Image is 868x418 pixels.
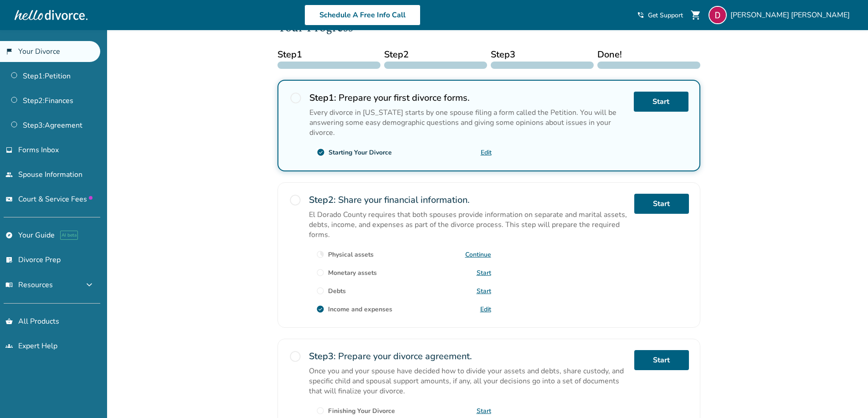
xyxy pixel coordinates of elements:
a: Start [634,92,688,112]
a: Continue [465,250,491,259]
a: Edit [480,305,491,314]
strong: Step 3 : [309,350,336,362]
div: Debts [328,287,346,295]
span: shopping_cart [690,10,701,21]
a: Edit [481,148,492,157]
span: Step 3 [491,48,594,62]
div: Starting Your Divorce [329,148,392,157]
span: Get Support [648,11,683,20]
a: Start [477,268,491,277]
h2: Prepare your first divorce forms. [309,92,627,104]
span: shopping_basket [5,318,13,325]
h2: Share your financial information. [309,194,627,206]
span: expand_more [84,279,95,290]
span: radio_button_unchecked [289,350,302,363]
div: Physical assets [328,250,374,259]
span: explore [5,232,13,239]
span: [PERSON_NAME] [PERSON_NAME] [730,10,853,20]
span: radio_button_unchecked [289,194,302,206]
a: Schedule A Free Info Call [304,5,421,26]
span: radio_button_unchecked [289,92,302,104]
span: Resources [5,280,53,290]
h2: Prepare your divorce agreement. [309,350,627,362]
span: menu_book [5,281,13,289]
span: radio_button_unchecked [316,287,324,295]
p: Once you and your spouse have decided how to divide your assets and debts, share custody, and spe... [309,366,627,396]
span: flag_2 [5,48,13,55]
iframe: Chat Widget [822,374,868,418]
img: David Umstot [709,6,727,24]
span: phone_in_talk [637,11,644,19]
span: AI beta [60,231,78,240]
p: El Dorado County requires that both spouses provide information on separate and marital assets, d... [309,210,627,240]
a: Start [477,287,491,295]
div: Monetary assets [328,268,377,277]
span: people [5,171,13,178]
span: Court & Service Fees [18,194,92,204]
div: Finishing Your Divorce [328,407,395,415]
a: phone_in_talkGet Support [637,11,683,20]
span: Done! [597,48,700,62]
span: Step 1 [277,48,380,62]
span: check_circle [316,305,324,313]
span: clock_loader_40 [316,250,324,258]
span: universal_currency_alt [5,196,13,203]
a: Start [634,194,689,214]
span: list_alt_check [5,256,13,263]
a: Start [477,407,491,415]
span: radio_button_unchecked [316,407,324,415]
p: Every divorce in [US_STATE] starts by one spouse filing a form called the Petition. You will be a... [309,108,627,138]
strong: Step 2 : [309,194,336,206]
span: check_circle [317,148,325,156]
strong: Step 1 : [309,92,336,104]
div: Income and expenses [328,305,392,314]
a: Start [634,350,689,370]
span: Step 2 [384,48,487,62]
span: inbox [5,146,13,154]
span: Forms Inbox [18,145,59,155]
span: groups [5,342,13,350]
span: radio_button_unchecked [316,268,324,277]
